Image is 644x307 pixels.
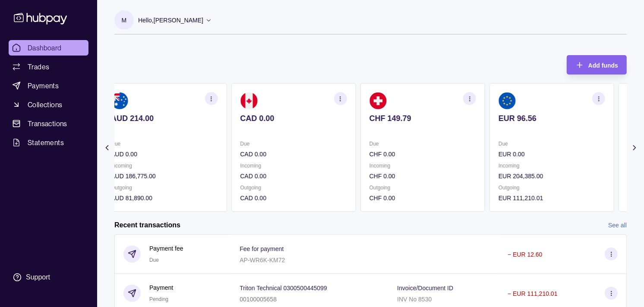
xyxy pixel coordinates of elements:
p: Invoice/Document ID [397,285,453,291]
a: Transactions [9,116,88,131]
a: See all [608,220,627,230]
p: Payment [149,283,173,292]
p: EUR 204,385.00 [499,171,605,181]
p: CHF 0.00 [369,193,476,203]
p: Due [499,139,605,149]
p: Hello, [PERSON_NAME] [138,16,203,25]
span: Statements [28,137,64,148]
p: AUD 81,890.00 [111,193,218,203]
img: ch [369,92,387,109]
p: CAD 0.00 [240,149,347,159]
p: Incoming [111,161,218,171]
a: Statements [9,135,88,150]
p: CAD 0.00 [240,114,347,123]
p: CHF 0.00 [369,171,476,181]
a: Dashboard [9,40,88,56]
p: Incoming [369,161,476,171]
p: Due [111,139,218,149]
img: eu [499,92,516,109]
p: Triton Technical 0300500445099 [240,285,327,291]
p: AUD 0.00 [111,149,218,159]
p: − EUR 12.60 [508,251,543,258]
a: Payments [9,78,88,93]
p: CAD 0.00 [240,171,347,181]
a: Support [9,268,88,286]
p: CAD 0.00 [240,193,347,203]
p: AP-WR6K-KM72 [240,257,285,264]
p: AUD 214.00 [111,114,218,123]
p: Outgoing [369,183,476,192]
p: EUR 111,210.01 [499,193,605,203]
p: Outgoing [240,183,347,192]
p: EUR 96.56 [499,114,605,123]
img: ca [240,92,257,109]
button: Add funds [567,55,627,74]
span: Pending [149,296,168,302]
img: au [111,92,128,109]
h2: Recent transactions [114,220,180,230]
p: − EUR 111,210.01 [508,290,558,297]
p: AUD 186,775.00 [111,171,218,181]
p: Payment fee [149,244,183,253]
p: Fee for payment [240,245,284,252]
p: INV No 8530 [397,296,432,303]
p: Due [369,139,476,149]
p: Outgoing [111,183,218,192]
a: Trades [9,59,88,74]
p: Due [240,139,347,149]
p: 00100005658 [240,296,277,303]
span: Dashboard [28,43,62,53]
p: CHF 0.00 [369,149,476,159]
p: M [122,16,127,25]
span: Due [149,257,159,263]
div: Support [26,273,50,282]
span: Transactions [28,118,67,129]
span: Collections [28,99,62,110]
p: Incoming [240,161,347,171]
p: EUR 0.00 [499,149,605,159]
span: Add funds [588,62,618,69]
p: CHF 149.79 [369,114,476,123]
span: Payments [28,81,59,91]
a: Collections [9,97,88,112]
span: Trades [28,62,49,72]
p: Incoming [499,161,605,171]
p: Outgoing [499,183,605,192]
